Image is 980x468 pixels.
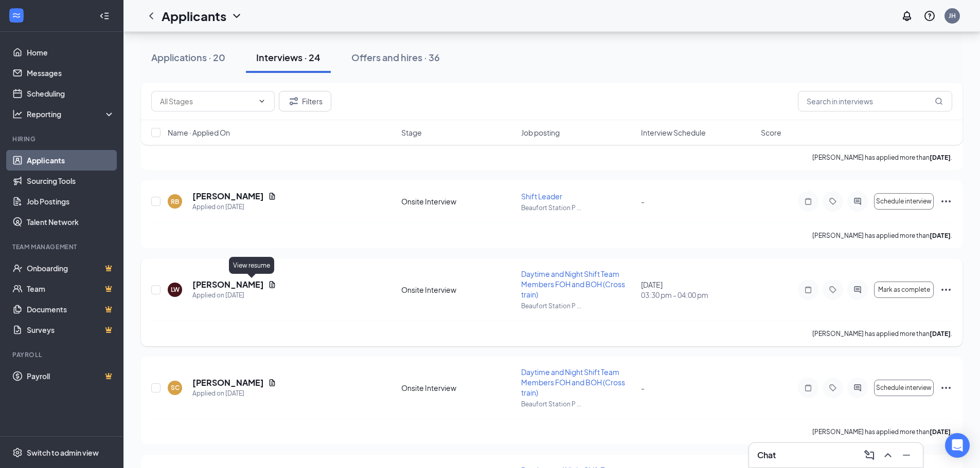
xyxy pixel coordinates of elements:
[930,232,951,239] b: [DATE]
[521,127,560,138] span: Job posting
[401,196,515,207] div: Onsite Interview
[258,97,266,105] svg: ChevronDown
[160,96,254,107] input: All Stages
[27,278,115,299] a: TeamCrown
[11,10,22,21] svg: WorkstreamLogo
[851,384,864,392] svg: ActiveChat
[802,286,814,294] svg: Note
[863,449,876,461] svg: ComposeMessage
[27,42,115,63] a: Home
[521,192,562,201] span: Shift Leader
[923,10,936,22] svg: QuestionInfo
[268,280,276,289] svg: Document
[930,154,951,161] b: [DATE]
[27,447,99,458] div: Switch to admin view
[949,11,956,20] div: JH
[641,290,755,300] span: 03:30 pm - 04:00 pm
[882,449,894,461] svg: ChevronUp
[940,195,952,208] svg: Ellipses
[168,127,230,138] span: Name · Applied On
[171,383,180,392] div: SC
[27,299,115,320] a: DocumentsCrown
[27,258,115,278] a: OnboardingCrown
[901,10,913,22] svg: Notifications
[827,197,839,205] svg: Tag
[874,282,934,298] button: Mark as complete
[930,330,951,338] b: [DATE]
[802,384,814,392] svg: Note
[192,290,276,301] div: Applied on [DATE]
[812,153,952,162] p: [PERSON_NAME] has applied more than .
[27,63,115,83] a: Messages
[812,427,952,436] p: [PERSON_NAME] has applied more than .
[27,83,115,104] a: Scheduling
[900,449,913,461] svg: Minimize
[99,11,110,21] svg: Collapse
[27,191,115,212] a: Job Postings
[27,150,115,171] a: Applicants
[151,51,225,64] div: Applications · 20
[802,197,814,205] svg: Note
[898,447,915,463] button: Minimize
[641,127,706,138] span: Interview Schedule
[27,109,115,119] div: Reporting
[935,97,943,105] svg: MagnifyingGlass
[827,286,839,294] svg: Tag
[268,192,276,200] svg: Document
[12,447,23,458] svg: Settings
[876,384,932,391] span: Schedule interview
[401,127,422,138] span: Stage
[192,377,264,388] h5: [PERSON_NAME]
[171,285,180,294] div: LW
[851,197,864,205] svg: ActiveChat
[641,197,645,206] span: -
[229,257,274,274] div: View resume
[521,203,635,212] p: Beaufort Station P ...
[851,286,864,294] svg: ActiveChat
[876,198,932,205] span: Schedule interview
[798,91,952,111] input: Search in interviews
[171,197,179,206] div: RB
[192,388,276,399] div: Applied on [DATE]
[27,171,115,191] a: Sourcing Tools
[268,379,276,387] svg: Document
[12,135,113,143] div: Hiring
[874,193,934,210] button: Schedule interview
[256,51,320,64] div: Interviews · 24
[401,383,515,393] div: Onsite Interview
[288,95,300,107] svg: Filter
[930,428,951,436] b: [DATE]
[27,366,115,386] a: PayrollCrown
[940,284,952,296] svg: Ellipses
[521,367,625,397] span: Daytime and Night Shift Team Members FOH and BOH (Cross train)
[940,382,952,394] svg: Ellipses
[12,242,113,251] div: Team Management
[812,231,952,240] p: [PERSON_NAME] has applied more than .
[192,191,264,202] h5: [PERSON_NAME]
[145,10,157,22] svg: ChevronLeft
[827,384,839,392] svg: Tag
[880,447,896,463] button: ChevronUp
[761,127,781,138] span: Score
[230,10,243,22] svg: ChevronDown
[945,433,970,458] div: Open Intercom Messenger
[401,285,515,295] div: Onsite Interview
[12,350,113,359] div: Payroll
[861,447,878,463] button: ComposeMessage
[641,383,645,392] span: -
[27,320,115,340] a: SurveysCrown
[521,269,625,299] span: Daytime and Night Shift Team Members FOH and BOH (Cross train)
[878,286,930,293] span: Mark as complete
[812,329,952,338] p: [PERSON_NAME] has applied more than .
[351,51,440,64] div: Offers and hires · 36
[162,7,226,25] h1: Applicants
[521,302,635,310] p: Beaufort Station P ...
[874,380,934,396] button: Schedule interview
[279,91,331,111] button: Filter Filters
[192,279,264,290] h5: [PERSON_NAME]
[521,400,635,408] p: Beaufort Station P ...
[27,212,115,232] a: Talent Network
[757,450,776,461] h3: Chat
[641,279,755,300] div: [DATE]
